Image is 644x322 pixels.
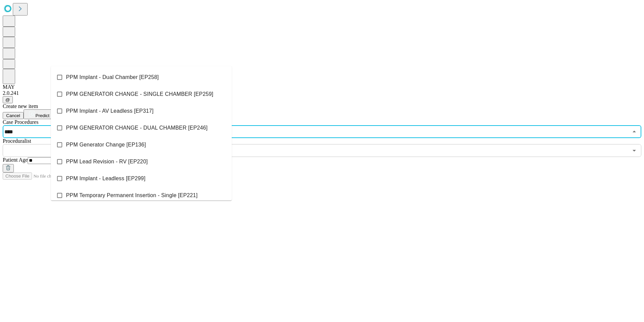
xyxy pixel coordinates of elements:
[3,157,28,163] span: Patient Age
[3,96,13,103] button: @
[24,109,55,119] button: Predict
[66,141,146,149] span: PPM Generator Change [EP136]
[66,124,207,132] span: PPM GENERATOR CHANGE - DUAL CHAMBER [EP246]
[3,112,24,119] button: Cancel
[3,119,38,125] span: Scheduled Procedure
[66,158,148,166] span: PPM Lead Revision - RV [EP220]
[66,73,159,81] span: PPM Implant - Dual Chamber [EP258]
[35,113,49,118] span: Predict
[3,138,31,144] span: Proceduralist
[3,103,38,109] span: Create new item
[3,84,641,90] div: MAY
[630,127,639,136] button: Close
[6,113,20,118] span: Cancel
[66,191,198,199] span: PPM Temporary Permanent Insertion - Single [EP221]
[5,97,10,102] span: @
[66,107,154,115] span: PPM Implant - AV Leadless [EP317]
[630,146,639,155] button: Open
[3,90,641,96] div: 2.0.241
[66,175,146,183] span: PPM Implant - Leadless [EP299]
[66,90,213,98] span: PPM GENERATOR CHANGE - SINGLE CHAMBER [EP259]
